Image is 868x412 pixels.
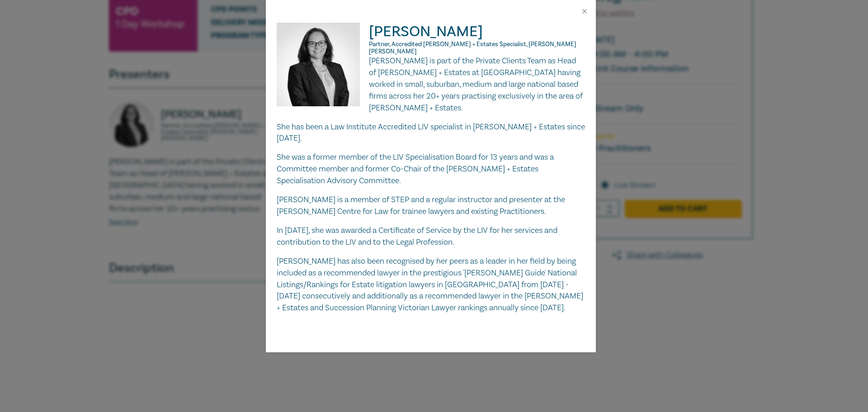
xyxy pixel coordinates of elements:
p: [PERSON_NAME] has also been recognised by her peers as a leader in her field by being included as... [277,256,585,314]
button: Close [580,7,589,15]
span: Partner, Accredited [PERSON_NAME] + Estates Specialist, [PERSON_NAME] [PERSON_NAME] [369,40,576,56]
p: She has been a Law Institute Accredited LIV specialist in [PERSON_NAME] + Estates since [DATE]. [277,121,585,145]
h2: [PERSON_NAME] [277,23,585,55]
p: She was a former member of the LIV Specialisation Board for 13 years and was a Committee member a... [277,152,585,187]
img: Naomi Guyett [277,23,369,115]
p: [PERSON_NAME] is part of the Private Clients Team as Head of [PERSON_NAME] + Estates at [GEOGRAPH... [277,55,585,114]
p: [PERSON_NAME] is a member of STEP and a regular instructor and presenter at the [PERSON_NAME] Cen... [277,194,585,218]
p: In [DATE], she was awarded a Certificate of Service by the LIV for her services and contribution ... [277,225,585,248]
